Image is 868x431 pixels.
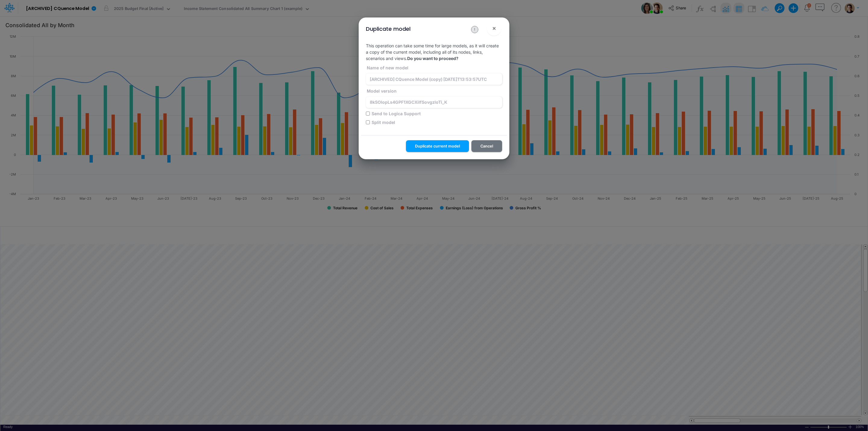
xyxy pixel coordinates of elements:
[366,73,502,85] input: Add model name
[487,21,501,36] button: Close
[366,88,502,94] label: Model version
[492,24,496,32] span: ×
[371,119,395,125] label: Split model
[371,110,421,117] label: Send to Logica Support
[407,56,458,61] b: Do you want to proceed?
[366,97,502,108] input: 8kSOIopLs4GPF1XGCXilfSovgzloTi_K
[406,140,469,152] button: Duplicate current model
[471,26,478,33] button: !
[366,65,502,71] label: Name of new model
[366,25,410,33] div: Duplicate model
[361,38,507,135] div: This operation can take some time for large models, as it will create a copy of the current model...
[471,140,502,152] button: Cancel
